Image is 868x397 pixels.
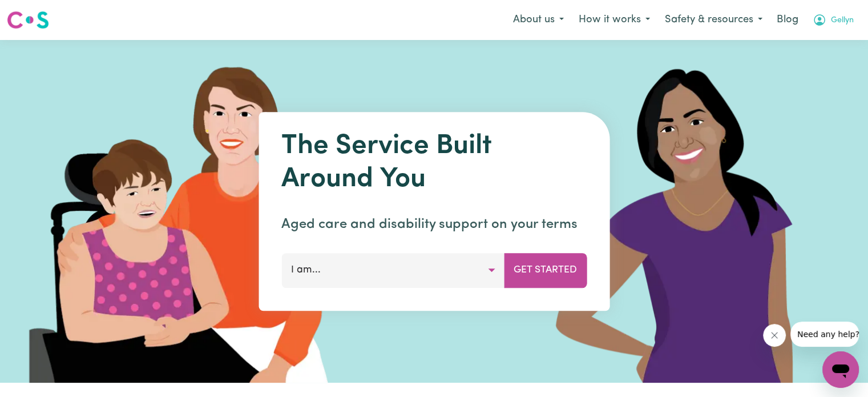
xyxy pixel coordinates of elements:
[571,8,657,32] button: How it works
[805,8,861,32] button: My Account
[504,253,587,287] button: Get Started
[281,130,587,196] h1: The Service Built Around You
[763,324,786,347] iframe: Close message
[7,7,49,33] a: Careseekers logo
[831,14,854,27] span: Gellyn
[657,8,770,32] button: Safety & resources
[281,253,504,287] button: I am...
[7,10,49,30] img: Careseekers logo
[790,322,859,347] iframe: Message from company
[506,8,571,32] button: About us
[770,7,805,33] a: Blog
[822,351,859,388] iframe: Button to launch messaging window
[7,8,69,17] span: Need any help?
[281,214,587,235] p: Aged care and disability support on your terms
